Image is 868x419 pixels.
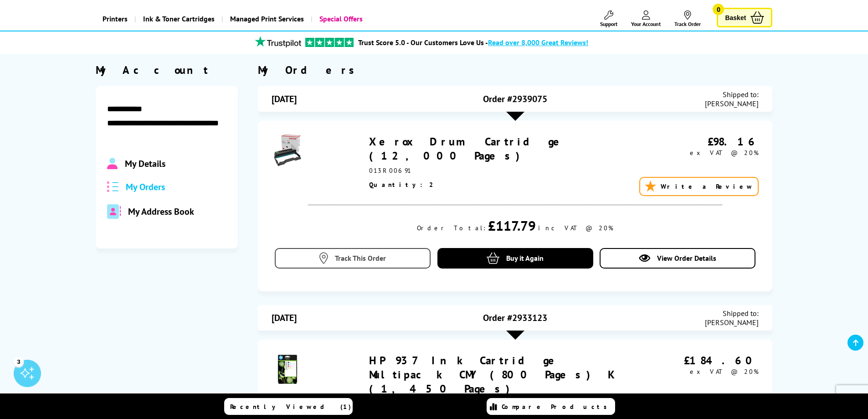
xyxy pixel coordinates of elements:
[107,204,121,219] img: address-book-duotone-solid.svg
[230,403,351,411] span: Recently Viewed (1)
[538,224,613,232] div: inc VAT @ 20%
[506,253,544,263] span: Buy it Again
[642,367,759,376] div: ex VAT @ 20%
[600,248,755,269] a: View Order Details
[272,312,297,324] span: [DATE]
[417,224,486,232] div: Order Total:
[631,21,661,27] span: Your Account
[272,93,297,105] span: [DATE]
[134,7,221,31] a: Ink & Toner Cartridges
[725,11,746,24] span: Basket
[502,403,612,411] span: Compare Products
[488,38,588,47] span: Read over 8,000 Great Reviews!
[642,353,759,367] div: £184.60
[107,181,119,192] img: all-order.svg
[600,21,617,27] span: Support
[358,38,588,47] a: Trust Score 5.0 - Our Customers Love Us -Read over 8,000 Great Reviews!
[661,182,753,191] span: Write a Review
[258,63,772,77] div: My Orders
[639,177,759,196] a: Write a Review
[674,10,701,27] a: Track Order
[483,93,547,105] span: Order #2939075
[305,38,354,47] img: trustpilot rating
[642,134,759,149] div: £98.16
[126,181,165,193] span: My Orders
[272,134,303,166] img: Xerox Drum Cartridge (12,000 Pages)
[600,10,617,27] a: Support
[369,134,569,163] a: Xerox Drum Cartridge (12,000 Pages)
[642,149,759,157] div: ex VAT @ 20%
[657,253,716,263] span: View Order Details
[705,99,759,108] span: [PERSON_NAME]
[369,181,435,189] span: Quantity: 2
[488,217,536,234] div: £117.79
[107,158,118,170] img: Profile.svg
[717,8,772,27] a: Basket 0
[272,353,303,385] img: HP 937 Ink Cartridge Multipack CMY (800 Pages) K (1,450 Pages)
[275,248,431,269] a: Track This Order
[125,158,165,170] span: My Details
[487,398,615,415] a: Compare Products
[224,398,353,415] a: Recently Viewed (1)
[713,4,724,15] span: 0
[437,248,593,269] a: Buy it Again
[705,309,759,318] span: Shipped to:
[96,7,134,31] a: Printers
[369,353,616,396] a: HP 937 Ink Cartridge Multipack CMY (800 Pages) K (1,450 Pages)
[631,10,661,27] a: Your Account
[335,253,386,263] span: Track This Order
[483,312,547,324] span: Order #2933123
[143,7,215,31] span: Ink & Toner Cartridges
[96,63,238,77] div: My Account
[14,357,24,367] div: 3
[705,90,759,99] span: Shipped to:
[369,166,642,175] div: 013R00691
[221,7,311,31] a: Managed Print Services
[705,318,759,327] span: [PERSON_NAME]
[311,7,370,31] a: Special Offers
[128,206,194,217] span: My Address Book
[251,36,305,47] img: trustpilot rating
